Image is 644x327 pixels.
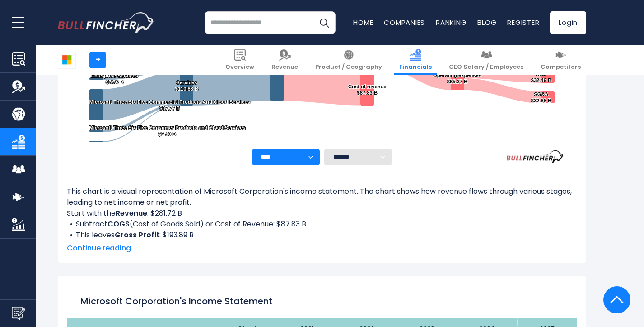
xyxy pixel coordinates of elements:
[394,45,437,75] a: Financials
[271,63,298,71] span: Revenue
[89,52,106,68] a: +
[384,18,425,27] a: Companies
[80,294,564,308] h1: Microsoft Corporation's Income Statement
[535,45,586,75] a: Competitors
[107,219,130,229] b: COGS
[67,243,577,254] span: Continue reading...
[477,18,496,27] a: Blog
[220,45,260,75] a: Overview
[225,63,254,71] span: Overview
[313,11,336,34] button: Search
[531,91,551,103] text: SG&A $32.88 B
[315,63,382,71] span: Product / Geography
[67,230,577,240] li: This leaves : $193.89 B
[89,99,250,111] text: Microsoft Three Six Five Commercial Products And Cloud Services $87.77 B
[436,18,467,27] a: Ranking
[58,51,75,68] img: MSFT logo
[550,11,586,34] a: Login
[58,12,155,33] a: Go to homepage
[116,208,147,218] b: Revenue
[310,45,387,75] a: Product / Geography
[67,186,577,237] div: This chart is a visual representation of Microsoft Corporation's income statement. The chart show...
[266,45,303,75] a: Revenue
[89,125,245,137] text: Microsoft Three Six Five Consumer Products and Cloud Services $7.40 B
[58,12,155,33] img: bullfincher logo
[507,18,539,27] a: Register
[449,63,523,71] span: CEO Salary / Employees
[399,63,432,71] span: Financials
[175,80,199,91] text: Services $110.83 B
[67,219,577,230] li: Subtract (Cost of Goods Sold) or Cost of Revenue: $87.83 B
[115,230,159,240] b: Gross Profit
[353,18,373,27] a: Home
[348,84,387,96] text: Cost of revenue $87.83 B
[443,45,529,75] a: CEO Salary / Employees
[541,63,581,71] span: Competitors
